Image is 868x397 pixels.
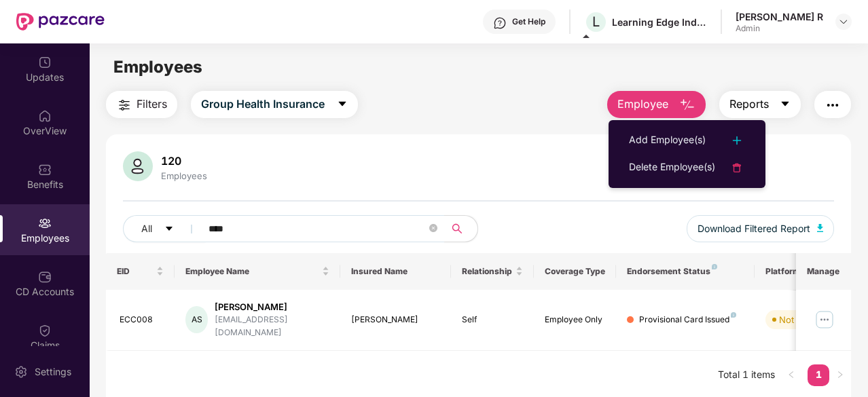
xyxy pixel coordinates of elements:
div: [EMAIL_ADDRESS][DOMAIN_NAME] [215,314,329,339]
span: close-circle [429,223,437,235]
th: Employee Name [175,253,340,290]
button: Filters [106,91,177,118]
img: svg+xml;base64,PHN2ZyBpZD0iSGVscC0zMngzMiIgeG1sbnM9Imh0dHA6Ly93d3cudzMub3JnLzIwMDAvc3ZnIiB3aWR0aD... [493,16,507,30]
span: L [592,14,600,30]
div: [PERSON_NAME] R [736,10,823,23]
span: right [836,371,844,379]
img: svg+xml;base64,PHN2ZyB4bWxucz0iaHR0cDovL3d3dy53My5vcmcvMjAwMC9zdmciIHdpZHRoPSIyNCIgaGVpZ2h0PSIyNC... [729,159,745,176]
button: Allcaret-down [123,215,206,242]
a: 1 [808,364,829,385]
span: Employee Name [185,266,319,277]
div: [PERSON_NAME] [215,301,329,314]
button: right [829,364,851,386]
span: Reports [729,96,769,113]
div: Self [462,314,523,326]
button: Employee [607,91,706,118]
span: All [141,221,152,236]
div: 120 [158,154,210,168]
img: svg+xml;base64,PHN2ZyB4bWxucz0iaHR0cDovL3d3dy53My5vcmcvMjAwMC9zdmciIHhtbG5zOnhsaW5rPSJodHRwOi8vd3... [817,224,824,232]
div: Platform Status [765,266,840,277]
img: manageButton [814,309,835,330]
img: svg+xml;base64,PHN2ZyBpZD0iRW1wbG95ZWVzIiB4bWxucz0iaHR0cDovL3d3dy53My5vcmcvMjAwMC9zdmciIHdpZHRoPS... [38,216,52,230]
span: Employee [617,96,668,113]
th: Manage [796,253,851,290]
span: Employees [113,57,202,77]
img: svg+xml;base64,PHN2ZyBpZD0iVXBkYXRlZCIgeG1sbnM9Imh0dHA6Ly93d3cudzMub3JnLzIwMDAvc3ZnIiB3aWR0aD0iMj... [38,56,52,69]
div: Add Employee(s) [629,132,706,149]
div: Not Verified [779,313,829,326]
img: svg+xml;base64,PHN2ZyB4bWxucz0iaHR0cDovL3d3dy53My5vcmcvMjAwMC9zdmciIHdpZHRoPSIyNCIgaGVpZ2h0PSIyNC... [825,97,841,113]
img: svg+xml;base64,PHN2ZyBpZD0iQ2xhaW0iIHhtbG5zPSJodHRwOi8vd3d3LnczLm9yZy8yMDAwL3N2ZyIgd2lkdGg9IjIwIi... [38,324,52,337]
li: Next Page [829,364,851,386]
span: Filters [137,96,167,113]
img: svg+xml;base64,PHN2ZyB4bWxucz0iaHR0cDovL3d3dy53My5vcmcvMjAwMC9zdmciIHdpZHRoPSIyNCIgaGVpZ2h0PSIyNC... [729,132,745,149]
div: Learning Edge India Private Limited [612,16,707,29]
th: Coverage Type [534,253,617,290]
div: Get Help [512,16,545,27]
th: Relationship [451,253,534,290]
span: caret-down [780,98,791,111]
span: search [444,223,471,234]
div: Employee Only [545,314,606,326]
img: svg+xml;base64,PHN2ZyBpZD0iQ0RfQWNjb3VudHMiIGRhdGEtbmFtZT0iQ0QgQWNjb3VudHMiIHhtbG5zPSJodHRwOi8vd3... [38,270,52,284]
li: 1 [808,364,829,386]
img: svg+xml;base64,PHN2ZyBpZD0iSG9tZSIgeG1sbnM9Imh0dHA6Ly93d3cudzMub3JnLzIwMDAvc3ZnIiB3aWR0aD0iMjAiIG... [38,109,52,123]
div: ECC008 [120,314,164,326]
img: svg+xml;base64,PHN2ZyB4bWxucz0iaHR0cDovL3d3dy53My5vcmcvMjAwMC9zdmciIHdpZHRoPSI4IiBoZWlnaHQ9IjgiIH... [712,264,717,269]
li: Total 1 items [718,364,775,386]
div: Delete Employee(s) [629,159,715,176]
button: Group Health Insurancecaret-down [191,91,358,118]
div: Provisional Card Issued [639,314,736,326]
img: svg+xml;base64,PHN2ZyBpZD0iU2V0dGluZy0yMHgyMCIgeG1sbnM9Imh0dHA6Ly93d3cudzMub3JnLzIwMDAvc3ZnIiB3aW... [14,365,28,379]
button: Reportscaret-down [719,91,801,118]
img: svg+xml;base64,PHN2ZyB4bWxucz0iaHR0cDovL3d3dy53My5vcmcvMjAwMC9zdmciIHhtbG5zOnhsaW5rPSJodHRwOi8vd3... [679,97,695,113]
img: svg+xml;base64,PHN2ZyBpZD0iRHJvcGRvd24tMzJ4MzIiIHhtbG5zPSJodHRwOi8vd3d3LnczLm9yZy8yMDAwL3N2ZyIgd2... [838,16,849,27]
img: New Pazcare Logo [16,13,105,31]
div: [PERSON_NAME] [351,314,440,326]
button: search [444,215,478,242]
span: Download Filtered Report [698,221,810,236]
span: EID [117,266,154,277]
div: Endorsement Status [627,266,743,277]
div: AS [185,306,208,333]
span: left [787,371,795,379]
img: svg+xml;base64,PHN2ZyBpZD0iQmVuZWZpdHMiIHhtbG5zPSJodHRwOi8vd3d3LnczLm9yZy8yMDAwL3N2ZyIgd2lkdGg9Ij... [38,163,52,176]
img: svg+xml;base64,PHN2ZyB4bWxucz0iaHR0cDovL3d3dy53My5vcmcvMjAwMC9zdmciIHdpZHRoPSIyNCIgaGVpZ2h0PSIyNC... [116,97,132,113]
div: Employees [158,170,210,181]
span: close-circle [429,224,437,232]
div: Settings [31,365,75,379]
span: caret-down [164,224,174,235]
span: Relationship [462,266,513,277]
span: caret-down [337,98,348,111]
div: Admin [736,23,823,34]
img: svg+xml;base64,PHN2ZyB4bWxucz0iaHR0cDovL3d3dy53My5vcmcvMjAwMC9zdmciIHdpZHRoPSI4IiBoZWlnaHQ9IjgiIH... [731,312,736,318]
li: Previous Page [780,364,802,386]
th: EID [106,253,175,290]
span: Group Health Insurance [201,96,325,113]
button: left [780,364,802,386]
th: Insured Name [340,253,451,290]
img: svg+xml;base64,PHN2ZyB4bWxucz0iaHR0cDovL3d3dy53My5vcmcvMjAwMC9zdmciIHhtbG5zOnhsaW5rPSJodHRwOi8vd3... [123,151,153,181]
button: Download Filtered Report [687,215,835,242]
